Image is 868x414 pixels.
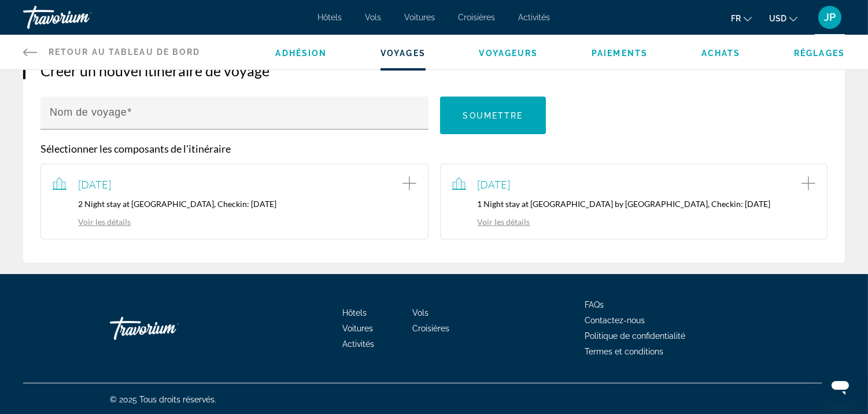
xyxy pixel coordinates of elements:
a: Activités [342,339,374,349]
a: Croisières [459,13,496,22]
a: Achats [701,49,741,58]
a: Réglages [794,49,845,58]
span: [DATE] [478,178,511,191]
button: User Menu [815,5,845,29]
a: Adhésion [276,49,327,58]
span: Soumettre [463,111,523,120]
a: Paiements [592,49,648,58]
a: Voitures [405,13,435,22]
a: Voir les détails [53,217,131,227]
a: Voitures [342,324,373,333]
a: Vols [412,308,429,317]
a: Voir les détails [452,217,530,227]
button: Add item to trip [801,176,815,193]
a: Travorium [110,311,226,346]
button: Soumettre [440,97,546,134]
h3: Créer un nouvel itinéraire de voyage [40,62,828,79]
button: Change currency [769,10,797,27]
a: Activités [519,13,551,22]
mat-label: Nom de voyage [50,107,127,119]
a: Vols [365,13,382,22]
a: Croisières [412,324,449,333]
p: Sélectionner les composants de l'itinéraire [40,142,828,155]
a: Hôtels [318,13,342,22]
p: 2 Night stay at [GEOGRAPHIC_DATA], Checkin: [DATE] [53,199,416,209]
iframe: Bouton de lancement de la fenêtre de messagerie [822,368,859,405]
a: Voyageurs [479,49,538,58]
span: JP [824,12,836,23]
span: Retour au tableau de bord [49,47,201,57]
a: Termes et conditions [585,347,663,356]
span: fr [731,14,741,23]
a: Retour au tableau de bord [23,35,201,69]
a: FAQs [585,300,604,309]
a: Voyages [381,49,426,58]
span: [DATE] [78,178,111,191]
span: © 2025 Tous droits réservés. [110,395,216,404]
p: 1 Night stay at [GEOGRAPHIC_DATA] by [GEOGRAPHIC_DATA], Checkin: [DATE] [452,199,816,209]
a: Contactez-nous [585,316,645,325]
a: Politique de confidentialité [585,331,685,341]
a: Hôtels [342,308,367,317]
span: USD [769,14,786,23]
a: Travorium [23,2,139,32]
button: Change language [731,10,752,27]
button: Add item to trip [402,176,416,193]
